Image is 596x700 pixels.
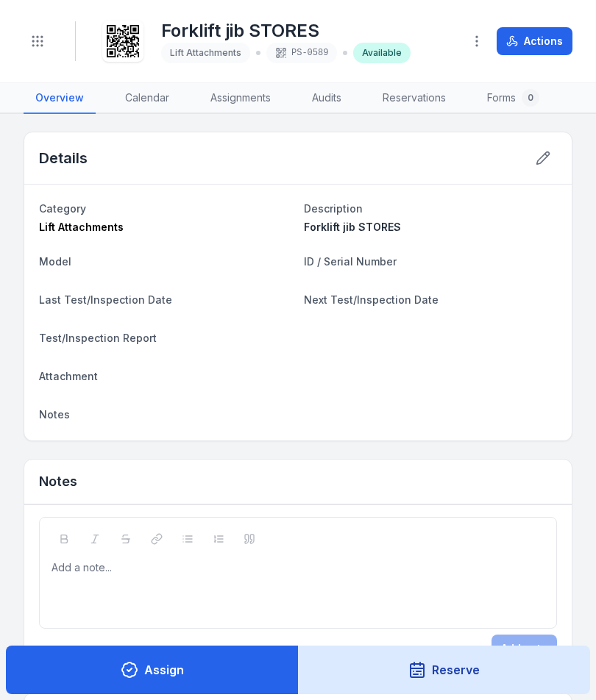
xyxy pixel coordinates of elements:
button: Reserve [298,646,591,694]
h1: Forklift jib STORES [161,19,411,43]
span: Test/Inspection Report [39,332,157,344]
span: Description [304,202,363,215]
a: Audits [300,83,353,114]
a: Overview [24,83,96,114]
span: Next Test/Inspection Date [304,293,439,306]
h3: Notes [39,471,77,492]
span: Last Test/Inspection Date [39,293,172,306]
span: Model [39,255,71,268]
div: Available [353,43,411,63]
div: 0 [522,89,539,107]
a: Forms0 [475,83,551,114]
span: Notes [39,408,70,421]
button: Assign [6,646,299,694]
a: Calendar [113,83,181,114]
span: Attachment [39,370,98,382]
button: Toggle navigation [24,27,52,55]
a: Assignments [199,83,283,114]
div: PS-0589 [266,43,337,63]
h2: Details [39,148,88,168]
button: Actions [497,27,572,55]
span: Lift Attachments [170,47,241,58]
span: Category [39,202,86,215]
span: Lift Attachments [39,221,124,233]
a: Reservations [371,83,458,114]
span: ID / Serial Number [304,255,397,268]
span: Forklift jib STORES [304,221,401,233]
